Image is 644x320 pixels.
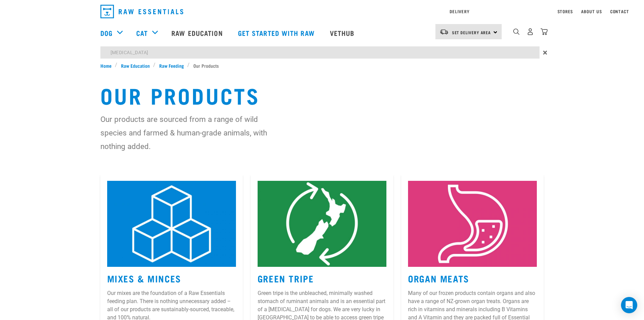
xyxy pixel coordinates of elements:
img: Raw Essentials Logo [100,5,183,18]
img: home-icon-1@2x.png [513,28,520,35]
div: Open Intercom Messenger [621,297,637,313]
a: Raw Education [165,19,231,46]
img: 8.jpg [258,181,386,267]
span: Raw Feeding [159,62,184,69]
a: Raw Education [117,62,153,69]
img: 8_210930_025407.jpg [107,181,236,267]
a: Vethub [323,19,363,46]
a: Delivery [450,10,469,13]
a: Cat [136,28,148,38]
nav: breadcrumbs [100,62,544,69]
img: user.png [527,28,534,35]
a: Stores [557,10,573,13]
h1: Our Products [100,83,544,107]
a: Green Tripe [258,276,314,281]
a: Dog [100,28,113,38]
img: van-moving.png [439,29,449,35]
img: 10_210930_025505.jpg [408,181,537,267]
a: Home [100,62,115,69]
a: Contact [610,10,629,13]
span: Raw Education [121,62,150,69]
img: home-icon@2x.png [541,28,548,35]
a: Get started with Raw [231,19,323,46]
nav: dropdown navigation [95,2,549,21]
a: About Us [581,10,602,13]
span: × [543,46,547,59]
span: Set Delivery Area [452,31,491,34]
p: Our products are sourced from a range of wild species and farmed & human-grade animals, with noth... [100,112,278,153]
input: Search... [100,46,540,59]
a: Organ Meats [408,276,469,281]
span: Home [100,62,112,69]
a: Raw Feeding [156,62,187,69]
a: Mixes & Minces [107,276,181,281]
